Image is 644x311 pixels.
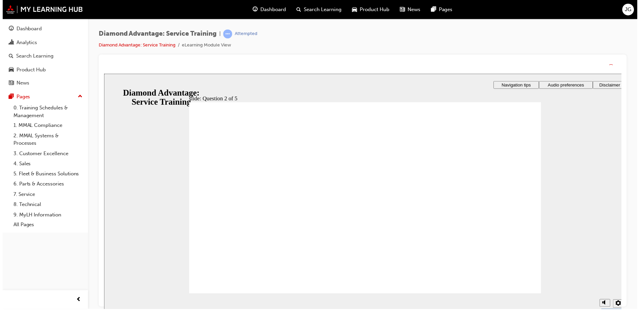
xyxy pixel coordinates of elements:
[74,298,79,306] span: prev-icon
[222,30,231,39] span: learningRecordVerb_ATTEMPT-icon
[8,160,83,170] a: 4. Sales
[260,6,285,13] span: Dashboard
[14,80,27,88] div: News
[296,5,301,14] span: search-icon
[252,5,257,14] span: guage-icon
[6,81,11,87] span: news-icon
[218,30,219,38] span: |
[3,23,83,35] a: Dashboard
[3,50,83,63] a: Search Learning
[6,26,11,32] span: guage-icon
[512,227,523,236] button: settings
[6,54,11,60] span: search-icon
[498,9,519,14] span: Disclaimer
[400,5,405,14] span: news-icon
[76,93,80,102] span: up-icon
[3,64,83,76] a: Product Hub
[8,103,83,121] a: 0. Training Schedules & Management
[8,211,83,221] a: 9. MyLH Information
[395,3,426,16] a: news-iconNews
[400,9,429,14] span: Navigation tips
[8,121,83,132] a: 1. MMAL Compliance
[495,221,522,243] div: misc controls
[408,6,421,13] span: News
[14,94,28,101] div: Pages
[392,7,438,15] button: Navigation tips
[14,66,43,74] div: Product Hub
[438,7,492,15] button: Audio preferences
[347,3,395,16] a: car-iconProduct Hub
[500,235,543,241] input: volume
[3,77,83,90] a: News
[512,236,526,255] label: Zoom to fit
[499,227,510,235] button: volume
[14,25,39,33] div: Dashboard
[97,42,174,48] a: Diamond Advantage: Service Training
[291,3,347,16] a: search-iconSearch Learning
[352,5,357,14] span: car-icon
[626,6,633,13] span: JG
[3,91,83,104] button: Pages
[13,53,51,60] div: Search Learning
[8,170,83,180] a: 5. Fleet & Business Solutions
[624,4,636,15] button: JG
[6,40,11,46] span: chart-icon
[492,7,526,15] button: Disclaimer
[97,30,215,38] span: Diamond Advantage: Service Training
[6,95,11,101] span: pages-icon
[234,31,256,37] div: Attempted
[360,6,389,13] span: Product Hub
[3,37,83,49] a: Analytics
[3,22,83,91] button: DashboardAnalyticsSearch LearningProduct HubNews
[8,132,83,149] a: 2. MMAL Systems & Processes
[8,180,83,191] a: 6. Parts & Accessories
[8,149,83,160] a: 3. Customer Excellence
[3,5,81,14] img: mmal
[8,221,83,232] a: All Pages
[8,201,83,211] a: 8. Technical
[14,39,35,47] div: Analytics
[426,3,458,16] a: pages-iconPages
[247,3,291,16] a: guage-iconDashboard
[303,6,341,13] span: Search Learning
[447,9,483,14] span: Audio preferences
[181,42,230,49] li: eLearning Module View
[8,191,83,201] a: 7. Service
[439,6,453,13] span: Pages
[431,5,437,14] span: pages-icon
[6,67,11,73] span: car-icon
